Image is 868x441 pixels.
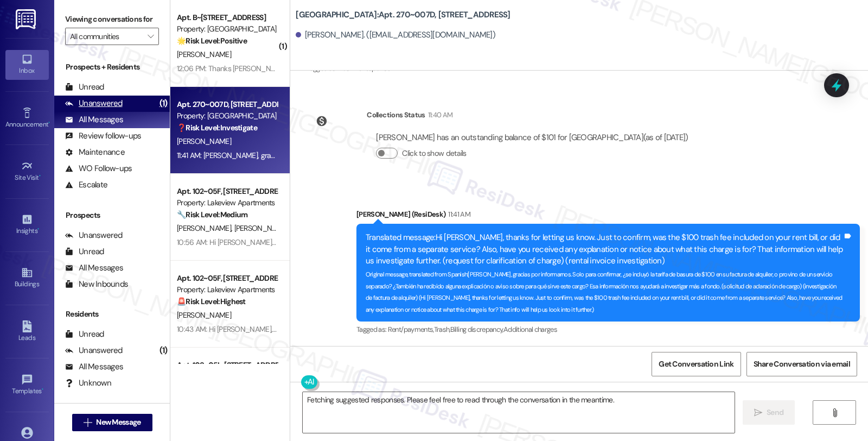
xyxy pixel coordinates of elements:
[177,223,234,233] span: [PERSON_NAME]
[831,408,839,417] i: 
[65,246,104,257] div: Unread
[356,209,860,224] div: [PERSON_NAME] (ResiDesk)
[177,360,277,371] div: Apt. 108~05L, [STREET_ADDRESS]
[659,358,733,370] span: Get Conversation Link
[65,98,123,109] div: Unanswered
[445,209,470,220] div: 11:41 AM
[148,32,154,41] i: 
[65,11,159,28] label: Viewing conversations for
[65,163,132,174] div: WO Follow-ups
[177,64,522,73] div: 12:06 PM: Thanks [PERSON_NAME] for your real aid,that we need people like you at the concord hous...
[5,370,49,400] a: Templates •
[65,279,128,290] div: New Inbounds
[296,9,510,21] b: [GEOGRAPHIC_DATA]: Apt. 270~007D, [STREET_ADDRESS]
[450,325,503,334] span: Billing discrepancy ,
[96,417,141,428] span: New Message
[65,230,123,241] div: Unanswered
[54,61,170,73] div: Prospects + Residents
[65,147,125,158] div: Maintenance
[65,130,141,142] div: Review follow-ups
[65,179,107,191] div: Escalate
[177,123,257,133] strong: ❓ Risk Level: Investigate
[177,12,277,23] div: Apt. B~[STREET_ADDRESS]
[72,414,152,431] button: New Message
[54,210,170,221] div: Prospects
[746,352,857,376] button: Share Conversation via email
[177,284,277,295] div: Property: Lakeview Apartments
[296,29,495,41] div: [PERSON_NAME]. ([EMAIL_ADDRESS][DOMAIN_NAME])
[157,342,170,359] div: (1)
[425,109,453,121] div: 11:40 AM
[5,317,49,346] a: Leads
[177,310,231,320] span: [PERSON_NAME]
[743,400,795,425] button: Send
[65,377,111,389] div: Unknown
[177,110,277,122] div: Property: [GEOGRAPHIC_DATA]
[754,358,850,370] span: Share Conversation via email
[42,386,43,393] span: •
[402,148,466,159] label: Click to show details
[366,270,843,313] sub: Original message, translated from Spanish : [PERSON_NAME], gracias por informarnos. Solo para con...
[767,407,783,418] span: Send
[388,325,434,334] span: Rent/payments ,
[65,81,104,93] div: Unread
[376,132,688,143] div: [PERSON_NAME] has an outstanding balance of $101 for [GEOGRAPHIC_DATA] (as of [DATE])
[37,225,39,233] span: •
[234,223,289,233] span: [PERSON_NAME]
[54,308,170,320] div: Residents
[5,263,49,293] a: Buildings
[503,325,557,334] span: Additional charges
[177,273,277,284] div: Apt. 102~05F, [STREET_ADDRESS]
[356,322,860,337] div: Tagged as:
[177,23,277,35] div: Property: [GEOGRAPHIC_DATA]
[652,352,741,376] button: Get Conversation Link
[754,408,762,417] i: 
[70,28,142,45] input: All communities
[367,109,425,121] div: Collections Status
[16,9,38,29] img: ResiDesk Logo
[177,197,277,209] div: Property: Lakeview Apartments
[177,210,247,219] strong: 🔧 Risk Level: Medium
[177,136,231,146] span: [PERSON_NAME]
[177,297,246,306] strong: 🚨 Risk Level: Highest
[48,119,50,127] span: •
[434,325,450,334] span: Trash ,
[5,157,49,186] a: Site Visit •
[5,50,49,79] a: Inbox
[65,329,104,340] div: Unread
[65,361,123,373] div: All Messages
[5,210,49,240] a: Insights •
[177,99,277,110] div: Apt. 270~007D, [STREET_ADDRESS]
[366,232,843,267] div: Translated message: Hi [PERSON_NAME], thanks for letting us know. Just to confirm, was the $100 t...
[177,36,247,46] strong: 🌟 Risk Level: Positive
[65,345,123,356] div: Unanswered
[177,237,835,247] div: 10:56 AM: Hi [PERSON_NAME] and [PERSON_NAME], just to give you an update, please know that the ma...
[303,392,735,433] textarea: Fetching suggested responses. Please feel free to read through the conversation in the meantime.
[65,262,123,274] div: All Messages
[39,172,41,180] span: •
[157,95,170,112] div: (1)
[177,49,231,59] span: [PERSON_NAME]
[65,114,123,125] div: All Messages
[177,186,277,197] div: Apt. 102~05F, [STREET_ADDRESS]
[84,418,92,427] i: 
